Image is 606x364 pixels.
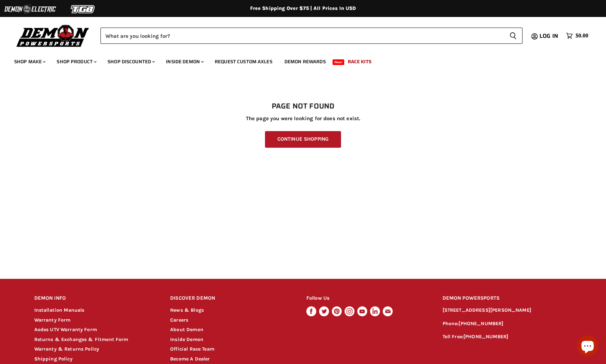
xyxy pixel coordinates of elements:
[34,346,99,352] a: Warranty & Returns Policy
[306,290,429,307] h2: Follow Us
[57,2,110,16] img: TGB Logo 2
[443,333,572,341] p: Toll Free:
[458,321,503,327] a: [PHONE_NUMBER]
[170,290,293,307] h2: DISCOVER DEMON
[279,54,331,69] a: Demon Rewards
[20,5,586,12] div: Free Shipping Over $75 | All Prices In USD
[9,52,587,69] ul: Main menu
[463,334,508,340] a: [PHONE_NUMBER]
[34,336,128,342] a: Returns & Exchanges & Fitment Form
[102,54,159,69] a: Shop Discounted
[4,2,57,16] img: Demon Electric Logo 2
[34,102,572,111] h1: Page not found
[34,290,157,307] h2: DEMON INFO
[333,59,345,65] span: New!
[576,33,588,39] span: $0.00
[562,31,592,41] a: $0.00
[536,33,562,39] a: Log in
[34,116,572,122] p: The page you were looking for does not exist.
[34,317,71,323] a: Warranty Form
[443,320,572,328] p: Phone:
[504,28,523,44] button: Search
[209,54,278,69] a: Request Custom Axles
[34,327,97,333] a: Aodes UTV Warranty Form
[443,306,572,315] p: [STREET_ADDRESS][PERSON_NAME]
[170,327,203,333] a: About Demon
[34,307,85,313] a: Installation Manuals
[265,131,341,148] a: Continue Shopping
[100,28,523,44] form: Product
[170,336,203,342] a: Inside Demon
[443,290,572,307] h2: DEMON POWERSPORTS
[14,23,92,48] img: Demon Powersports
[9,54,50,69] a: Shop Make
[539,31,558,40] span: Log in
[161,54,208,69] a: Inside Demon
[100,28,504,44] input: Search
[34,356,73,362] a: Shipping Policy
[170,346,214,352] a: Official Race Team
[575,335,600,358] inbox-online-store-chat: Shopify online store chat
[51,54,101,69] a: Shop Product
[170,317,188,323] a: Careers
[170,356,210,362] a: Become A Dealer
[342,54,377,69] a: Race Kits
[170,307,204,313] a: News & Blogs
